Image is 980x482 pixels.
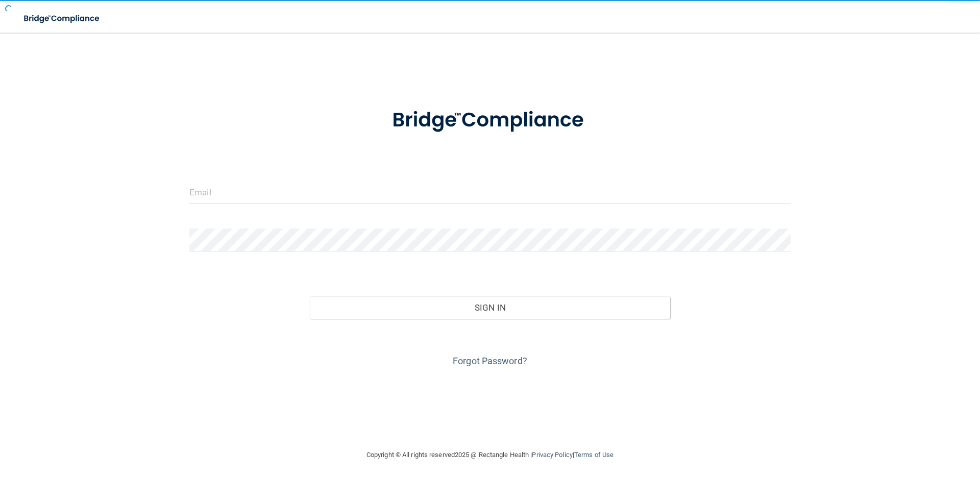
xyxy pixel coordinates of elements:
img: bridge_compliance_login_screen.278c3ca4.svg [371,94,609,147]
a: Privacy Policy [532,451,572,459]
a: Forgot Password? [453,356,527,366]
a: Terms of Use [574,451,614,459]
button: Sign In [310,296,671,319]
div: Copyright © All rights reserved 2025 @ Rectangle Health | | [304,439,676,471]
input: Email [189,181,791,204]
img: bridge_compliance_login_screen.278c3ca4.svg [15,8,109,29]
